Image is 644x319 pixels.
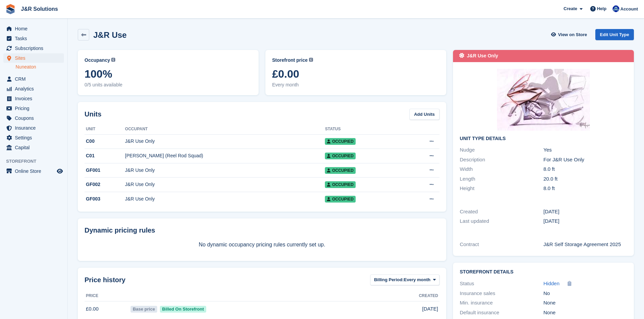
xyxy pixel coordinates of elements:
span: Every month [272,81,439,88]
div: Default insurance [460,309,543,317]
span: Storefront [6,158,67,165]
span: CRM [15,74,55,84]
div: 8.0 ft [544,185,627,192]
span: Help [597,5,606,12]
h2: Units [85,109,101,119]
button: Billing Period: Every month [370,274,439,286]
div: C00 [85,138,125,145]
a: View on Store [550,29,590,40]
div: Status [460,280,543,288]
span: Storefront price [272,57,308,64]
div: [DATE] [544,217,627,225]
span: Insurance [15,123,55,133]
span: View on Store [558,31,587,38]
div: No [544,290,627,297]
th: Unit [85,124,125,135]
a: menu [3,113,64,123]
a: menu [3,74,64,84]
a: menu [3,133,64,142]
div: Width [460,165,543,173]
span: Occupancy [85,57,110,64]
div: Insurance sales [460,290,543,297]
a: menu [3,34,64,43]
div: GF003 [85,195,125,203]
div: J&R Use Only [125,195,325,203]
a: Nuneaton [16,64,64,70]
img: stora-icon-8386f47178a22dfd0bd8f6a31ec36ba5ce8667c1dd55bd0f319d3a0aa187defe.svg [5,4,16,14]
th: Status [325,124,403,135]
th: Price [85,291,129,301]
div: Nudge [460,146,543,154]
div: C01 [85,152,125,159]
div: Description [460,156,543,164]
span: Create [564,5,577,12]
a: Hidden [544,280,560,288]
a: menu [3,104,64,113]
span: Analytics [15,84,55,94]
div: Min. insurance [460,299,543,307]
div: Contract [460,241,543,248]
div: [DATE] [544,208,627,216]
div: Height [460,185,543,192]
span: [DATE] [422,305,438,313]
span: Tasks [15,34,55,43]
div: [PERSON_NAME] (Reel Rod Squad) [125,152,325,159]
a: menu [3,53,64,63]
a: menu [3,143,64,152]
a: menu [3,84,64,94]
span: Billed On Storefront [160,306,206,313]
span: 0/5 units available [85,81,252,88]
span: Billing Period: [374,276,404,283]
span: Occupied [325,167,355,174]
div: GF002 [85,181,125,188]
a: Preview store [56,167,64,175]
div: GF001 [85,167,125,174]
div: J&R Use Only [125,167,325,174]
h2: Storefront Details [460,269,627,275]
div: Created [460,208,543,216]
span: Sites [15,53,55,63]
span: Created [419,293,438,299]
span: Occupied [325,181,355,188]
div: J&R Use Only [125,138,325,145]
div: J&R Use Only [467,52,498,59]
a: menu [3,166,64,176]
div: Yes [544,146,627,154]
div: None [544,299,627,307]
span: £0.00 [272,68,439,80]
span: Home [15,24,55,33]
div: For J&R Use Only [544,156,627,164]
img: icon-info-grey-7440780725fd019a000dd9b08b2336e03edf1995a4989e88bcd33f0948082b44.svg [309,58,313,62]
a: menu [3,44,64,53]
img: bmw.jpeg [497,69,590,131]
div: None [544,309,627,317]
img: Macie Adcock [613,5,619,12]
div: Last updated [460,217,543,225]
a: J&R Solutions [18,3,61,15]
div: 20.0 ft [544,175,627,183]
span: Base price [130,306,157,313]
div: J&R Self Storage Agreement 2025 [544,241,627,248]
a: Add Units [409,109,439,120]
span: Pricing [15,104,55,113]
h2: Unit Type details [460,136,627,141]
span: Settings [15,133,55,142]
span: Price history [85,275,125,285]
th: Occupant [125,124,325,135]
div: J&R Use Only [125,181,325,188]
a: menu [3,24,64,33]
span: Invoices [15,94,55,103]
a: menu [3,94,64,103]
span: 100% [85,68,252,80]
img: icon-info-grey-7440780725fd019a000dd9b08b2336e03edf1995a4989e88bcd33f0948082b44.svg [111,58,115,62]
span: Coupons [15,113,55,123]
span: Subscriptions [15,44,55,53]
a: menu [3,123,64,133]
span: Every month [404,276,431,283]
span: Online Store [15,166,55,176]
p: No dynamic occupancy pricing rules currently set up. [85,241,439,249]
span: Occupied [325,196,355,203]
span: Occupied [325,153,355,159]
h2: J&R Use [93,30,127,39]
span: Capital [15,143,55,152]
